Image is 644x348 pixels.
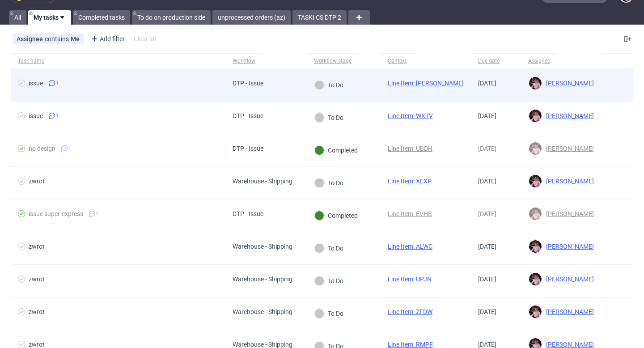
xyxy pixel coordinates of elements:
div: To Do [314,309,343,318]
span: [PERSON_NAME] [542,80,594,87]
a: Line Item: ALWC [388,243,432,250]
div: zwrot [29,308,45,315]
div: zwrot [29,341,45,348]
span: [PERSON_NAME] [542,178,594,185]
div: To Do [314,80,343,90]
a: Line Item: EVHB [388,210,432,217]
div: Workflow [233,57,255,64]
div: To Do [314,178,343,188]
div: Context [388,57,409,64]
a: Line Item: UBDH [388,145,432,152]
a: Line Item: UPJN [388,276,432,283]
img: Aleks Ziemkowski [529,208,542,220]
span: [DATE] [478,112,496,119]
div: zwrot [29,276,45,283]
div: Add filter [87,32,127,46]
div: zwrot [29,178,45,185]
a: Line Item: [PERSON_NAME] [388,80,464,87]
div: no design [29,145,55,152]
a: unprocessed orders (az) [212,10,291,25]
span: Due date [478,57,514,65]
div: Warehouse - Shipping [233,243,292,250]
span: [DATE] [478,145,496,152]
span: 1 [56,112,59,119]
div: Me [71,35,80,42]
div: issue super-express [29,210,83,217]
div: Completed [314,211,358,221]
a: My tasks [28,10,71,25]
div: Assignee [528,57,550,64]
span: [DATE] [478,80,496,87]
span: [PERSON_NAME] [542,276,594,283]
span: [PERSON_NAME] [542,243,594,250]
div: issue [29,112,43,119]
span: [PERSON_NAME] [542,112,594,119]
span: contains [45,35,71,42]
div: To Do [314,276,343,286]
div: To Do [314,113,343,123]
span: [DATE] [478,178,496,185]
span: [DATE] [478,243,496,250]
span: [DATE] [478,276,496,283]
a: Line Item: WXTV [388,112,433,119]
span: [PERSON_NAME] [542,145,594,152]
img: Aleks Ziemkowski [529,175,542,187]
div: Warehouse - Shipping [233,178,292,185]
img: Aleks Ziemkowski [529,110,542,122]
span: [DATE] [478,341,496,348]
div: Warehouse - Shipping [233,308,292,315]
a: Line Item: XEXP [388,178,432,185]
a: Line Item: RMPF [388,341,433,348]
a: TASKI CS DTP 2 [292,10,347,25]
div: DTP - Issue [233,80,263,87]
div: DTP - Issue [233,145,263,152]
span: 1 [68,145,71,152]
div: zwrot [29,243,45,250]
div: DTP - Issue [233,210,263,217]
div: DTP - Issue [233,112,263,119]
span: [DATE] [478,308,496,315]
img: Aleks Ziemkowski [529,306,542,318]
span: [PERSON_NAME] [542,210,594,217]
img: Aleks Ziemkowski [529,240,542,253]
div: issue [29,80,43,87]
span: Task name [18,57,218,65]
span: [DATE] [478,210,496,217]
span: 2 [96,210,99,217]
span: Assignee [17,35,45,42]
div: Warehouse - Shipping [233,276,292,283]
span: 1 [56,80,59,87]
a: Line Item: ZFDW [388,308,432,315]
a: Completed tasks [73,10,130,25]
img: Aleks Ziemkowski [529,77,542,89]
div: Warehouse - Shipping [233,341,292,348]
img: Aleks Ziemkowski [529,142,542,155]
div: To Do [314,243,343,253]
div: Workflow stage [314,57,352,64]
span: [PERSON_NAME] [542,341,594,348]
span: [PERSON_NAME] [542,308,594,315]
a: All [9,10,26,25]
div: Completed [314,145,358,155]
img: Aleks Ziemkowski [529,273,542,285]
div: Clear all [132,33,157,45]
a: To do on production side [132,10,211,25]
